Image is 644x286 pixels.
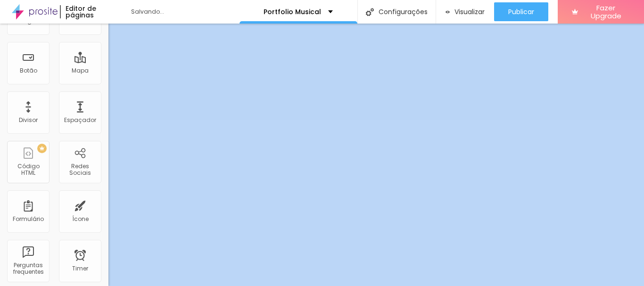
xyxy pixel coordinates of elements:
[446,8,450,16] img: view-1.svg
[13,216,44,222] div: Formulário
[9,163,47,177] div: Código HTML
[131,9,239,15] div: Salvando...
[454,8,485,16] span: Visualizar
[436,2,494,21] button: Visualizar
[72,18,89,25] div: Vídeo
[582,4,630,20] span: Fazer Upgrade
[61,163,99,177] div: Redes Sociais
[60,5,122,18] div: Editor de páginas
[16,18,41,25] div: Imagem
[108,24,644,286] iframe: Editor
[72,265,88,272] div: Timer
[72,67,89,74] div: Mapa
[366,8,374,16] img: Icone
[9,262,47,276] div: Perguntas frequentes
[494,2,548,21] button: Publicar
[64,117,96,123] div: Espaçador
[19,117,38,123] div: Divisor
[20,67,37,74] div: Botão
[72,216,89,222] div: Ícone
[508,8,534,16] span: Publicar
[264,8,321,15] p: Portfolio Musical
